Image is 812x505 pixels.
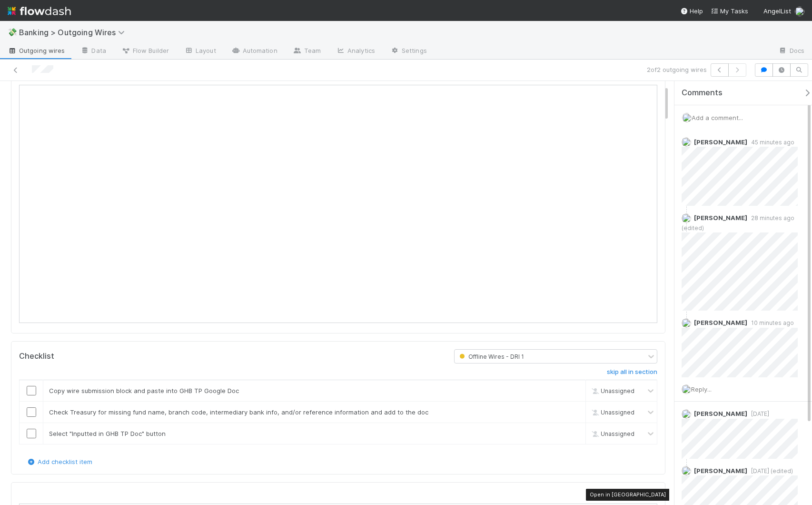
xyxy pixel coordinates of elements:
img: avatar_3ada3d7a-7184-472b-a6ff-1830e1bb1afd.png [682,409,691,419]
a: Automation [224,44,285,59]
span: Copy wire submission block and paste into GHB TP Google Doc [49,387,239,394]
a: skip all in section [607,368,657,380]
a: Flow Builder [114,44,177,59]
span: Unassigned [589,408,634,415]
span: Unassigned [589,387,634,394]
img: avatar_5d1523cf-d377-42ee-9d1c-1d238f0f126b.png [682,384,691,394]
span: [PERSON_NAME] [694,467,747,475]
span: 10 minutes ago [747,319,794,326]
span: AngelList [763,7,791,15]
a: Layout [177,44,224,59]
a: Team [285,44,328,59]
span: 45 minutes ago [747,139,794,146]
span: Unassigned [589,430,634,437]
span: Reply... [691,385,712,393]
img: avatar_3ada3d7a-7184-472b-a6ff-1830e1bb1afd.png [682,466,691,475]
img: avatar_93b89fca-d03a-423a-b274-3dd03f0a621f.png [682,137,691,147]
a: My Tasks [711,6,748,16]
a: Add checklist item [26,458,92,465]
h6: skip all in section [607,368,657,376]
div: Help [680,6,703,16]
a: Settings [383,44,435,59]
a: Data [72,44,113,59]
h5: Checklist [19,352,54,361]
span: [DATE] (edited) [747,467,793,475]
img: logo-inverted-e16ddd16eac7371096b0.svg [8,3,71,19]
img: avatar_93b89fca-d03a-423a-b274-3dd03f0a621f.png [682,318,691,328]
span: Flow Builder [121,46,169,55]
span: 💸 [8,28,17,36]
span: [PERSON_NAME] [694,138,747,146]
span: Check Treasury for missing fund name, branch code, intermediary bank info, and/or reference infor... [49,408,428,416]
a: Docs [771,44,812,59]
span: [PERSON_NAME] [694,319,747,326]
img: avatar_5d1523cf-d377-42ee-9d1c-1d238f0f126b.png [682,113,692,122]
span: 28 minutes ago (edited) [682,214,794,231]
span: [PERSON_NAME] [694,410,747,417]
span: Add a comment... [692,114,743,121]
span: Outgoing wires [8,46,65,55]
span: Banking > Outgoing Wires [19,28,129,37]
span: 2 of 2 outgoing wires [647,65,707,74]
span: Select "Inputted in GHB TP Doc" button [49,430,166,437]
img: avatar_3ada3d7a-7184-472b-a6ff-1830e1bb1afd.png [682,213,691,223]
a: Analytics [328,44,383,59]
span: [PERSON_NAME] [694,214,747,222]
img: avatar_5d1523cf-d377-42ee-9d1c-1d238f0f126b.png [795,7,804,16]
span: [DATE] [747,410,769,417]
span: My Tasks [711,7,748,15]
span: Comments [682,88,723,98]
span: Offline Wires - DRI 1 [457,353,524,360]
